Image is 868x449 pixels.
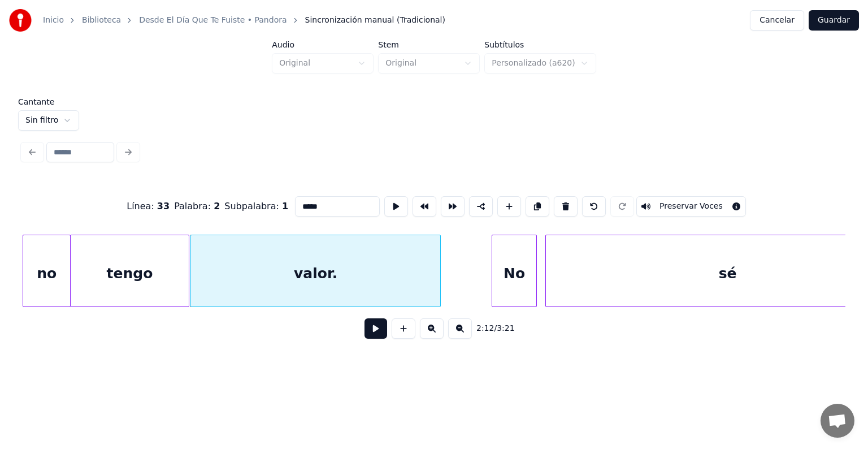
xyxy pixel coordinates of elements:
[139,15,287,26] a: Desde El Día Que Te Fuiste • Pandora
[484,41,596,49] label: Subtítulos
[497,323,514,334] span: 3:21
[43,15,445,26] nav: breadcrumb
[476,323,494,334] span: 2:12
[476,323,504,334] div: /
[224,200,288,213] div: Subpalabra :
[809,10,859,31] button: Guardar
[282,201,288,211] span: 1
[174,200,220,213] div: Palabra :
[157,201,170,211] span: 33
[636,196,746,217] button: Toggle
[127,200,170,213] div: Línea :
[9,9,32,32] img: youka
[750,10,804,31] button: Cancelar
[272,41,374,49] label: Audio
[821,404,854,438] div: Chat abierto
[214,201,220,211] span: 2
[18,98,79,106] label: Cantante
[378,41,480,49] label: Stem
[82,15,121,26] a: Biblioteca
[43,15,64,26] a: Inicio
[305,15,445,26] span: Sincronización manual (Tradicional)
